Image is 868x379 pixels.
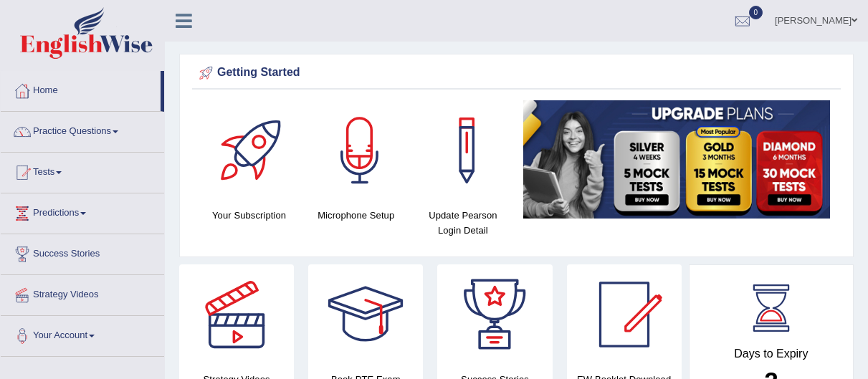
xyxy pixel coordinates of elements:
[705,347,837,360] h4: Days to Expiry
[749,6,763,19] span: 0
[523,100,830,219] img: small5.jpg
[196,62,837,84] div: Getting Started
[1,234,164,270] a: Success Stories
[1,316,164,352] a: Your Account
[1,71,161,107] a: Home
[1,112,164,148] a: Practice Questions
[203,208,295,223] h4: Your Subscription
[1,275,164,311] a: Strategy Videos
[1,193,164,229] a: Predictions
[416,208,509,238] h4: Update Pearson Login Detail
[1,153,164,188] a: Tests
[310,208,402,223] h4: Microphone Setup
